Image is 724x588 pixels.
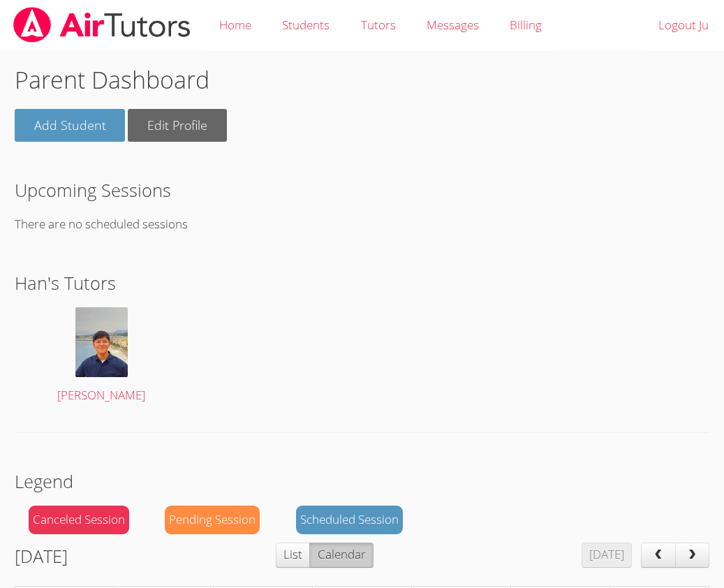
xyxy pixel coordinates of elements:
span: Messages [427,17,479,33]
a: Add Student [15,109,126,142]
img: avatar.png [75,307,128,377]
div: Pending Session [165,506,260,534]
button: [DATE] [582,543,632,568]
span: [PERSON_NAME] [57,387,145,403]
button: List [276,543,310,568]
h2: Han's Tutors [15,270,710,296]
button: Calendar [309,543,373,568]
img: airtutors_banner-c4298cdbf04f3fff15de1276eac7730deb9818008684d7c2e4769d2f7ddbe033.png [12,7,192,43]
h2: Legend [15,468,710,494]
h2: [DATE] [15,543,68,569]
button: next [675,543,710,568]
a: Edit Profile [128,109,227,142]
h2: Upcoming Sessions [15,177,710,203]
h1: Parent Dashboard [15,62,710,98]
button: prev [641,543,676,568]
p: There are no scheduled sessions [15,214,710,235]
div: Canceled Session [29,506,129,534]
a: [PERSON_NAME] [29,307,175,406]
div: Scheduled Session [296,506,403,534]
